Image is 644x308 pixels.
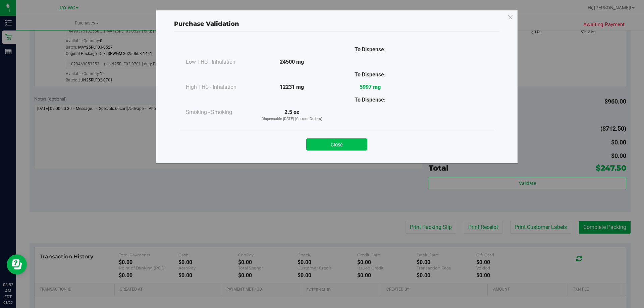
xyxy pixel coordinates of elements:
strong: 5997 mg [360,84,381,90]
div: 24500 mg [253,58,331,66]
div: To Dispense: [331,71,409,79]
div: Smoking - Smoking [186,108,253,116]
p: Dispensable [DATE] (Current Orders) [253,116,331,122]
div: To Dispense: [331,96,409,104]
span: Purchase Validation [174,20,239,27]
div: High THC - Inhalation [186,83,253,91]
iframe: Resource center [7,254,27,274]
div: 12231 mg [253,83,331,91]
div: 2.5 oz [253,108,331,122]
div: Low THC - Inhalation [186,58,253,66]
button: Close [306,138,367,150]
div: To Dispense: [331,46,409,54]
